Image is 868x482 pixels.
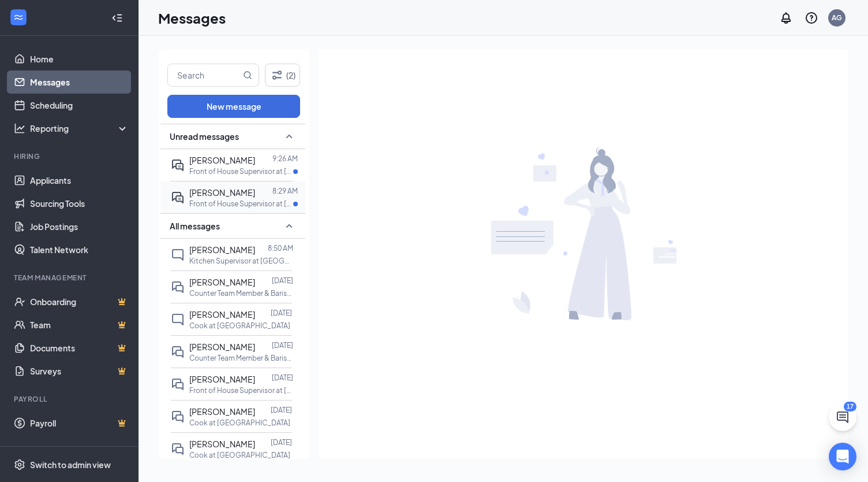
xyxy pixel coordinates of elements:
[272,154,298,164] p: 9:26 AM
[30,192,129,215] a: Sourcing Tools
[168,64,241,86] input: Search
[272,373,293,383] p: [DATE]
[189,256,293,266] p: Kitchen Supervisor at [GEOGRAPHIC_DATA]
[805,11,818,25] svg: QuestionInfo
[270,68,284,82] svg: Filter
[30,359,129,383] a: SurveysCrown
[171,280,185,294] svg: DoubleChat
[30,169,129,192] a: Applicants
[167,95,300,118] button: New message
[271,308,292,318] p: [DATE]
[14,394,126,404] div: Payroll
[171,191,185,205] svg: ActiveDoubleChat
[30,313,129,336] a: TeamCrown
[189,374,255,384] span: [PERSON_NAME]
[171,158,185,172] svg: ActiveDoubleChat
[844,402,856,411] div: 17
[171,313,185,327] svg: ChatInactive
[779,11,793,25] svg: Notifications
[171,410,185,424] svg: DoubleChat
[30,238,129,261] a: Talent Network
[189,406,255,417] span: [PERSON_NAME]
[189,166,293,176] p: Front of House Supervisor at [GEOGRAPHIC_DATA]
[265,64,300,87] button: Filter (2)
[189,450,290,460] p: Cook at [GEOGRAPHIC_DATA]
[836,410,850,424] svg: ChatActive
[111,12,123,24] svg: Collapse
[189,288,293,298] p: Counter Team Member & Barista at [GEOGRAPHIC_DATA]
[14,123,25,134] svg: Analysis
[171,377,185,391] svg: DoubleChat
[30,459,111,470] div: Switch to admin view
[30,94,129,117] a: Scheduling
[14,459,25,470] svg: Settings
[189,155,255,165] span: [PERSON_NAME]
[158,8,226,28] h1: Messages
[189,277,255,287] span: [PERSON_NAME]
[13,12,24,23] svg: WorkstreamLogo
[189,244,255,255] span: [PERSON_NAME]
[189,199,293,209] p: Front of House Supervisor at [GEOGRAPHIC_DATA]
[268,243,293,253] p: 8:50 AM
[272,186,298,196] p: 8:29 AM
[171,345,185,359] svg: DoubleChat
[829,403,856,431] button: ChatActive
[832,13,842,23] div: AG
[189,342,255,352] span: [PERSON_NAME]
[14,273,126,283] div: Team Management
[14,151,126,161] div: Hiring
[282,129,296,143] svg: SmallChevronUp
[829,443,856,470] div: Open Intercom Messenger
[30,215,129,238] a: Job Postings
[30,47,129,71] a: Home
[272,340,293,350] p: [DATE]
[189,321,290,331] p: Cook at [GEOGRAPHIC_DATA]
[243,71,252,80] svg: MagnifyingGlass
[189,439,255,449] span: [PERSON_NAME]
[271,437,292,447] p: [DATE]
[171,442,185,456] svg: DoubleChat
[171,248,185,262] svg: ChatInactive
[30,336,129,359] a: DocumentsCrown
[30,411,129,435] a: PayrollCrown
[170,131,239,142] span: Unread messages
[170,220,220,232] span: All messages
[189,418,290,428] p: Cook at [GEOGRAPHIC_DATA]
[189,385,293,395] p: Front of House Supervisor at [GEOGRAPHIC_DATA]
[189,309,255,320] span: [PERSON_NAME]
[30,290,129,313] a: OnboardingCrown
[282,219,296,233] svg: SmallChevronUp
[189,353,293,363] p: Counter Team Member & Barista at [GEOGRAPHIC_DATA]
[30,123,129,134] div: Reporting
[30,71,129,94] a: Messages
[189,187,255,198] span: [PERSON_NAME]
[271,405,292,415] p: [DATE]
[272,276,293,286] p: [DATE]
